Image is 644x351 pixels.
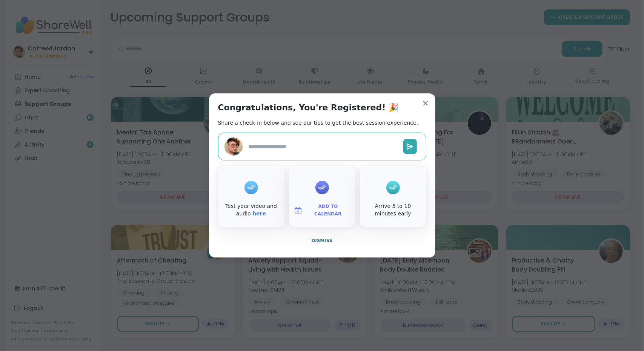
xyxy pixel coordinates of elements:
[218,233,426,249] button: Dismiss
[361,203,425,217] div: Arrive 5 to 10 minutes early
[218,102,399,113] h1: Congratulations, You're Registered! 🎉
[218,119,418,127] h2: Share a check-in below and see our tips to get the best session experience.
[252,211,266,217] a: here
[220,203,283,217] div: Test your video and audio
[294,206,303,215] img: ShareWell Logomark
[311,238,332,243] span: Dismiss
[290,203,354,218] button: Add to Calendar
[306,203,351,218] span: Add to Calendar
[224,137,243,156] img: Coffee4Jordan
